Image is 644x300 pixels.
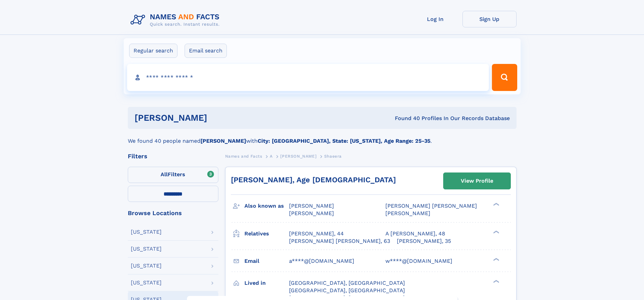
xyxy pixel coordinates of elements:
[289,280,405,286] span: [GEOGRAPHIC_DATA], [GEOGRAPHIC_DATA]
[131,280,162,285] div: [US_STATE]
[131,229,162,235] div: [US_STATE]
[492,279,500,283] div: ❯
[131,246,162,252] div: [US_STATE]
[397,237,451,245] a: [PERSON_NAME], 35
[280,152,316,160] a: [PERSON_NAME]
[444,173,510,189] a: View Profile
[461,173,493,189] div: View Profile
[244,255,289,267] h3: Email
[258,138,430,144] b: City: [GEOGRAPHIC_DATA], State: [US_STATE], Age Range: 25-35
[128,167,218,183] label: Filters
[301,115,510,122] div: Found 40 Profiles In Our Records Database
[244,228,289,239] h3: Relatives
[289,210,334,216] span: [PERSON_NAME]
[492,257,500,261] div: ❯
[492,202,500,207] div: ❯
[385,230,445,237] a: A [PERSON_NAME], 48
[231,176,396,184] a: [PERSON_NAME], Age [DEMOGRAPHIC_DATA]
[225,152,262,160] a: Names and Facts
[135,114,301,122] h1: [PERSON_NAME]
[127,64,489,91] input: search input
[385,210,430,216] span: [PERSON_NAME]
[270,152,273,160] a: A
[244,277,289,289] h3: Lived in
[492,64,517,91] button: Search Button
[408,11,462,27] a: Log In
[462,11,517,27] a: Sign Up
[492,230,500,234] div: ❯
[244,200,289,212] h3: Also known as
[270,154,273,159] span: A
[129,44,177,58] label: Regular search
[128,153,218,159] div: Filters
[131,263,162,269] div: [US_STATE]
[385,203,477,209] span: [PERSON_NAME] [PERSON_NAME]
[128,129,517,145] div: We found 40 people named with .
[289,237,390,245] a: [PERSON_NAME] [PERSON_NAME], 63
[280,154,316,159] span: [PERSON_NAME]
[161,171,168,178] span: All
[200,138,246,144] b: [PERSON_NAME]
[128,11,225,29] img: Logo Names and Facts
[185,44,227,58] label: Email search
[289,230,344,237] a: [PERSON_NAME], 44
[289,203,334,209] span: [PERSON_NAME]
[324,154,342,159] span: Shaeera
[289,287,405,294] span: [GEOGRAPHIC_DATA], [GEOGRAPHIC_DATA]
[128,210,218,216] div: Browse Locations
